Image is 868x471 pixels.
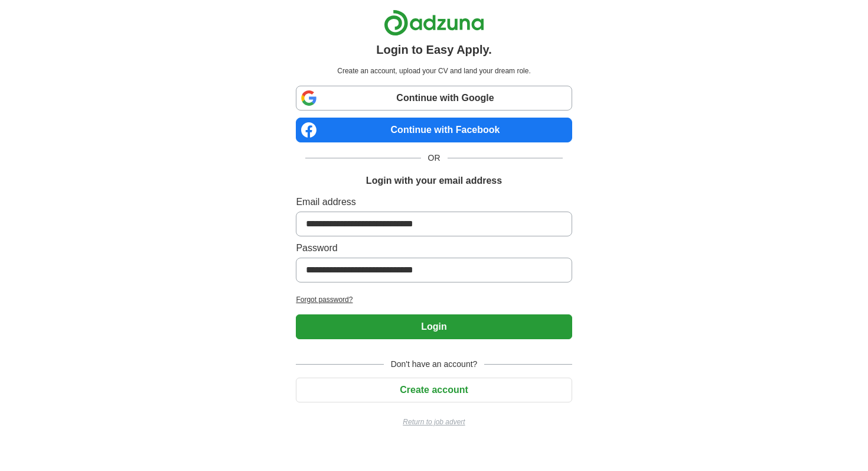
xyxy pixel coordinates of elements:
label: Email address [296,195,572,209]
button: Login [296,314,572,339]
a: Create account [296,385,572,395]
a: Continue with Google [296,86,572,111]
img: Adzuna logo [384,9,484,36]
a: Forgot password? [296,294,572,305]
h1: Login with your email address [366,174,502,188]
span: OR [421,152,448,164]
button: Create account [296,378,572,402]
p: Create an account, upload your CV and land your dream role. [298,66,569,76]
label: Password [296,241,572,255]
h1: Login to Easy Apply. [376,41,492,59]
a: Return to job advert [296,417,572,427]
a: Continue with Facebook [296,118,572,142]
span: Don't have an account? [384,358,485,371]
